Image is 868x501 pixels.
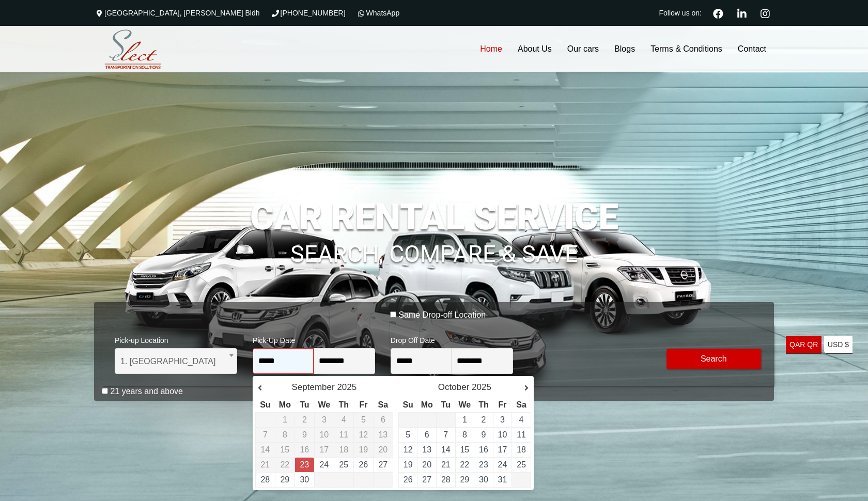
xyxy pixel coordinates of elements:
[319,430,329,439] span: 10
[406,430,410,439] a: 5
[460,445,469,454] a: 15
[339,400,349,409] span: Thursday
[498,445,507,454] a: 17
[481,415,486,424] a: 2
[339,430,348,439] span: 11
[319,460,329,469] a: 24
[280,475,289,484] a: 29
[441,475,451,484] a: 28
[260,400,270,409] span: Sunday
[339,460,348,469] a: 25
[263,430,268,439] span: 7
[441,445,451,454] a: 14
[730,26,774,72] a: Contact
[824,336,853,354] a: USD $
[519,415,524,424] a: 4
[319,445,329,454] span: 17
[709,7,727,19] a: Facebook
[733,7,751,19] a: Linkedin
[516,400,526,409] span: Saturday
[302,415,307,424] span: 2
[607,26,643,72] a: Blogs
[279,400,291,409] span: Monday
[361,415,366,424] span: 5
[422,460,431,469] a: 20
[283,415,287,424] span: 1
[756,7,774,19] a: Instagram
[472,382,491,392] span: 2025
[513,383,529,394] a: Next
[253,330,375,348] span: Pick-Up Date
[441,400,451,409] span: Tuesday
[302,430,307,439] span: 9
[481,430,486,439] a: 9
[120,349,231,374] span: 1. Hamad International Airport
[97,27,169,72] img: Select Rent a Car
[115,348,237,374] span: 1. Hamad International Airport
[438,382,469,392] span: October
[404,475,413,484] a: 26
[270,9,346,17] a: [PHONE_NUMBER]
[339,445,348,454] span: 18
[462,430,467,439] a: 8
[318,400,331,409] span: Wednesday
[398,310,486,320] label: Same Drop-off Location
[359,445,368,454] span: 19
[560,26,607,72] a: Our cars
[422,475,431,484] a: 27
[500,415,505,424] a: 3
[479,445,488,454] a: 16
[425,430,429,439] a: 6
[443,430,448,439] a: 7
[458,400,471,409] span: Wednesday
[404,445,413,454] a: 12
[422,445,431,454] a: 13
[300,460,309,469] a: 23
[322,415,327,424] span: 3
[300,445,309,454] span: 16
[110,386,183,397] label: 21 years and above
[472,26,510,72] a: Home
[115,330,237,348] span: Pick-up Location
[260,445,270,454] span: 14
[381,415,385,424] span: 6
[94,227,774,266] h1: SEARCH, COMPARE & SAVE
[94,385,774,398] p: 2 hour Grace Period for Vehicle Drop off
[421,400,433,409] span: Monday
[260,475,270,484] a: 28
[478,400,489,409] span: Thursday
[292,382,335,392] span: September
[498,475,507,484] a: 31
[342,415,346,424] span: 4
[300,400,309,409] span: Tuesday
[280,460,289,469] span: 22
[258,383,273,394] a: Prev
[517,460,526,469] a: 25
[337,382,357,392] span: 2025
[786,336,822,354] a: QAR QR
[300,475,309,484] a: 30
[378,430,388,439] span: 13
[479,460,488,469] a: 23
[460,475,469,484] a: 29
[643,26,730,72] a: Terms & Conditions
[498,430,507,439] a: 10
[295,458,314,473] td: Return Date
[460,460,469,469] a: 22
[441,460,451,469] a: 21
[94,199,774,235] h1: CAR RENTAL SERVICE
[356,9,400,17] a: WhatsApp
[391,330,513,348] span: Drop Off Date
[280,445,289,454] span: 15
[359,460,368,469] a: 26
[667,349,762,369] button: Modify Search
[479,475,488,484] a: 30
[283,430,287,439] span: 8
[517,430,526,439] a: 11
[260,460,270,469] span: 21
[359,430,368,439] span: 12
[462,415,467,424] a: 1
[378,400,389,409] span: Saturday
[402,400,413,409] span: Sunday
[378,460,388,469] a: 27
